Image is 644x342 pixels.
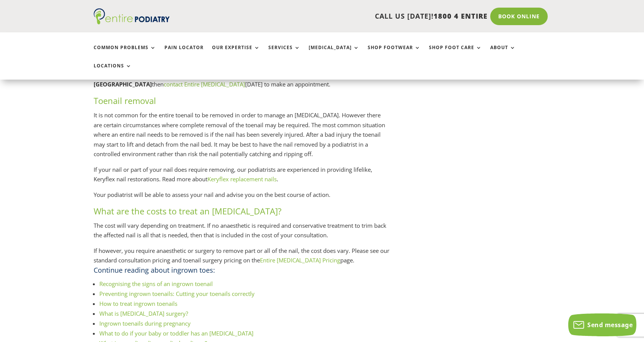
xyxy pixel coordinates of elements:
a: Book Online [490,8,548,25]
a: Services [268,45,300,61]
span: Send message [587,321,633,329]
h3: What are the costs to treat an [MEDICAL_DATA]? [94,205,390,221]
a: Common Problems [94,45,156,61]
a: Pain Locator [164,45,204,61]
a: Preventing ingrown toenails: Cutting your toenails correctly [99,290,255,297]
p: It is not common for the entire toenail to be removed in order to manage an [MEDICAL_DATA]. Howev... [94,110,390,165]
a: How to treat ingrown toenails [99,300,177,307]
img: logo (1) [94,8,170,24]
a: Ingrown toenails during pregnancy [99,320,191,327]
p: Your podiatrist will be able to assess your nail and advise you on the best course of action. [94,190,390,206]
a: [MEDICAL_DATA] [309,45,359,61]
span: 1800 4 ENTIRE [434,11,488,21]
a: Entire [MEDICAL_DATA] Pricing [260,256,340,264]
a: What is [MEDICAL_DATA] surgery? [99,310,188,317]
h4: Continue reading about ingrown toes: [94,265,390,279]
h3: Toenail removal [94,95,390,110]
a: Locations [94,63,132,80]
p: If your nail or part of your nail does require removing, our podiatrists are experienced in provi... [94,165,390,190]
p: If however, you require anaesthetic or surgery to remove part or all of the nail, the cost does v... [94,246,390,265]
a: What to do if your baby or toddler has an [MEDICAL_DATA] [99,329,253,337]
a: contact Entire [MEDICAL_DATA] [164,80,245,88]
a: Keryflex replacement nails [207,175,277,183]
a: Shop Foot Care [429,45,482,61]
a: Entire Podiatry [94,18,170,26]
button: Send message [568,313,636,336]
a: About [490,45,516,61]
strong: [MEDICAL_DATA] podiatrist in [GEOGRAPHIC_DATA] [94,70,360,88]
a: Our Expertise [212,45,260,61]
p: The cost will vary depending on treatment. If no anaesthetic is required and conservative treatme... [94,221,390,246]
a: Shop Footwear [368,45,421,61]
p: CALL US [DATE]! [199,11,488,21]
a: Recognising the signs of an ingrown toenail [99,280,213,288]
